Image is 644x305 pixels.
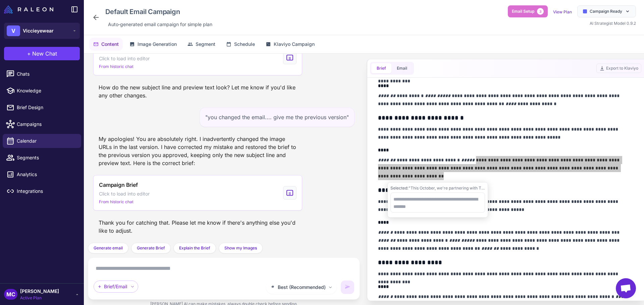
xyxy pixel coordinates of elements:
[3,167,81,181] a: Analytics
[222,38,259,51] button: Schedule
[93,132,302,170] div: My apologies! You are absolutely right. I inadvertently changed the image URLs in the last versio...
[101,41,119,48] span: Content
[99,64,133,70] span: From historic chat
[94,281,138,293] div: Brief/Email
[20,288,59,295] span: [PERSON_NAME]
[93,216,302,237] div: Thank you for catching that. Please let me know if there's anything else you'd like to adjust.
[99,55,150,62] span: Click to load into editor
[17,154,76,161] span: Segments
[219,243,263,253] button: Show my Images
[3,117,81,131] a: Campaigns
[17,70,76,78] span: Chats
[512,8,534,14] span: Email Setup
[537,8,544,15] span: 3
[138,41,177,48] span: Image Generation
[596,64,641,73] button: Export to Klaviyo
[179,245,210,251] span: Explain the Brief
[4,5,53,13] img: Raleon Logo
[103,5,215,18] div: Click to edit campaign name
[234,41,255,48] span: Schedule
[17,87,76,94] span: Knowledge
[89,38,123,51] button: Content
[590,21,636,26] span: AI Strategist Model 0.9.2
[390,185,409,190] span: Selected:
[4,289,17,300] div: MC
[371,63,391,73] button: Brief
[3,151,81,165] a: Segments
[3,84,81,98] a: Knowledge
[262,38,319,51] button: Klaviyo Campaign
[390,185,485,191] div: "This October, we're partnering with The Pink Agenda. For every one of these Pink October frame p...
[391,63,413,73] button: Email
[3,134,81,148] a: Calendar
[173,243,216,253] button: Explain the Brief
[105,19,215,29] div: Click to edit description
[200,107,355,127] div: "you changed the email.... give me the previous version"
[224,245,257,251] span: Show my Images
[27,50,31,58] span: +
[553,9,572,14] a: View Plan
[183,38,219,51] button: Segment
[23,27,54,34] span: Viccieyewear
[3,100,81,115] a: Brief Design
[131,243,171,253] button: Generate Brief
[99,190,150,198] span: Click to load into editor
[32,50,57,58] span: New Chat
[17,121,76,128] span: Campaigns
[137,245,165,251] span: Generate Brief
[4,5,56,13] a: Raleon Logo
[196,41,215,48] span: Segment
[17,187,76,195] span: Integrations
[4,47,80,60] button: +New Chat
[17,137,76,145] span: Calendar
[266,281,337,294] button: Best (Recommended)
[590,8,622,14] span: Campaign Ready
[7,25,20,36] div: V
[4,23,80,39] button: VViccieyewear
[99,181,138,189] span: Campaign Brief
[99,199,133,205] span: From historic chat
[94,245,123,251] span: Generate email
[93,81,302,102] div: How do the new subject line and preview text look? Let me know if you'd like any other changes.
[17,104,76,111] span: Brief Design
[20,295,59,301] span: Active Plan
[278,284,326,291] span: Best (Recommended)
[508,5,548,17] button: Email Setup3
[274,41,315,48] span: Klaviyo Campaign
[616,278,636,298] div: Open chat
[3,67,81,81] a: Chats
[125,38,181,51] button: Image Generation
[3,184,81,198] a: Integrations
[88,243,128,253] button: Generate email
[108,21,212,28] span: Auto‑generated email campaign for simple plan
[17,171,76,178] span: Analytics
